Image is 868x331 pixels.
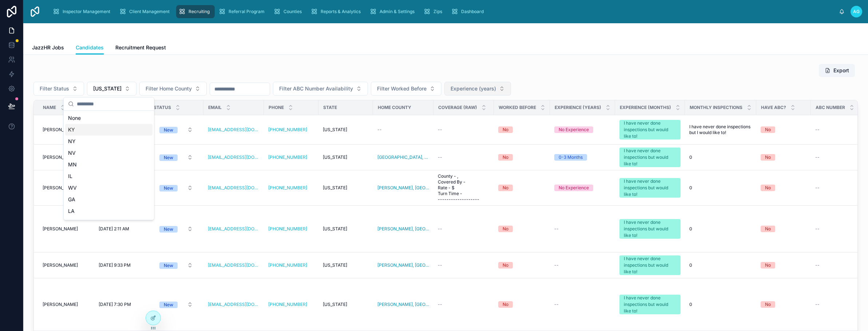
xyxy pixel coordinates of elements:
span: -- [815,154,820,160]
span: Filter Home County [146,85,192,92]
a: Select Button [153,258,199,272]
a: [GEOGRAPHIC_DATA], [GEOGRAPHIC_DATA] [377,154,429,160]
span: -- [377,127,382,133]
a: [EMAIL_ADDRESS][DOMAIN_NAME] [208,185,259,191]
a: No [498,185,546,191]
a: [PHONE_NUMBER] [268,185,307,191]
span: [US_STATE] [323,154,347,160]
a: I have never done inspections but I would like to! [689,124,752,136]
a: Select Button [153,123,199,137]
span: Home County [378,105,411,110]
span: Email [208,105,222,110]
a: [EMAIL_ADDRESS][DOMAIN_NAME] [208,154,259,160]
a: [PERSON_NAME], [GEOGRAPHIC_DATA] [377,302,429,307]
span: -- [554,226,559,232]
span: Counties [284,9,302,15]
span: -- [438,262,442,268]
a: [PERSON_NAME], [GEOGRAPHIC_DATA] [377,185,429,191]
a: [DATE] 9:33 PM [99,262,144,268]
a: [EMAIL_ADDRESS][DOMAIN_NAME] [208,226,259,232]
span: County - , Covered By - Rate - $ Turn Time - ------------------- [438,173,490,202]
span: Filter Worked Before [377,85,427,92]
a: [PERSON_NAME] [43,185,90,191]
button: Select Button [154,298,199,311]
a: Inspector Management [50,5,115,18]
span: [US_STATE] [323,185,347,191]
div: I have never done inspections but would like to! [624,219,676,239]
a: -- [438,154,490,160]
span: LA [68,207,75,215]
a: Select Button [153,150,199,164]
div: No [765,185,771,191]
div: New [164,262,173,269]
span: [DATE] 2:11 AM [99,226,129,232]
a: [PERSON_NAME], [GEOGRAPHIC_DATA] [377,262,429,268]
a: Reports & Analytics [308,5,366,18]
span: Name [43,105,56,110]
div: No [765,262,771,269]
a: -- [815,154,861,160]
a: Zips [421,5,447,18]
span: -- [554,262,559,268]
a: No [761,226,806,232]
div: New [164,185,173,191]
span: JazzHR Jobs [32,44,64,51]
a: -- [815,262,861,268]
a: -- [554,302,611,307]
div: I have never done inspections but would like to! [624,178,676,198]
div: No [503,185,508,191]
span: 0 [689,302,692,307]
div: New [164,154,173,161]
span: -- [438,226,442,232]
span: 0 [689,185,692,191]
a: -- [438,262,490,268]
button: Select Button [33,82,84,96]
a: [PHONE_NUMBER] [268,302,307,307]
button: Select Button [444,82,511,96]
div: No [503,301,508,308]
a: [US_STATE] [323,262,369,268]
a: Admin & Settings [367,5,420,18]
a: [EMAIL_ADDRESS][DOMAIN_NAME] [208,262,259,268]
div: I have never done inspections but would like to! [624,120,676,140]
span: 0 [689,226,692,232]
a: No [498,262,546,269]
a: No [498,301,546,308]
a: [EMAIL_ADDRESS][DOMAIN_NAME] [208,302,259,307]
div: New [164,302,173,308]
span: Worked Before [499,105,536,110]
a: -- [815,226,861,232]
a: [PHONE_NUMBER] [268,154,307,160]
a: -- [815,302,861,307]
span: Experience (months) [620,105,671,110]
a: [PHONE_NUMBER] [268,127,314,133]
a: No [761,301,806,308]
a: [PERSON_NAME], [GEOGRAPHIC_DATA] [377,226,429,232]
div: No [503,126,508,133]
a: [EMAIL_ADDRESS][DOMAIN_NAME] [208,127,259,133]
span: [US_STATE] [93,85,122,92]
a: Client Management [117,5,175,18]
a: -- [438,302,490,307]
a: [PHONE_NUMBER] [268,262,314,268]
span: -- [438,127,442,133]
button: Select Button [87,82,136,96]
span: NV [68,149,76,157]
div: I have never done inspections but would like to! [624,295,676,314]
a: I have never done inspections but would like to! [619,120,681,140]
span: [PERSON_NAME] [43,302,78,307]
span: [PERSON_NAME] [43,127,78,133]
a: No [498,154,546,161]
a: Select Button [153,181,199,195]
a: -- [377,127,429,133]
div: No [765,126,771,133]
span: KY [68,126,75,133]
div: Suggestions [64,111,154,220]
